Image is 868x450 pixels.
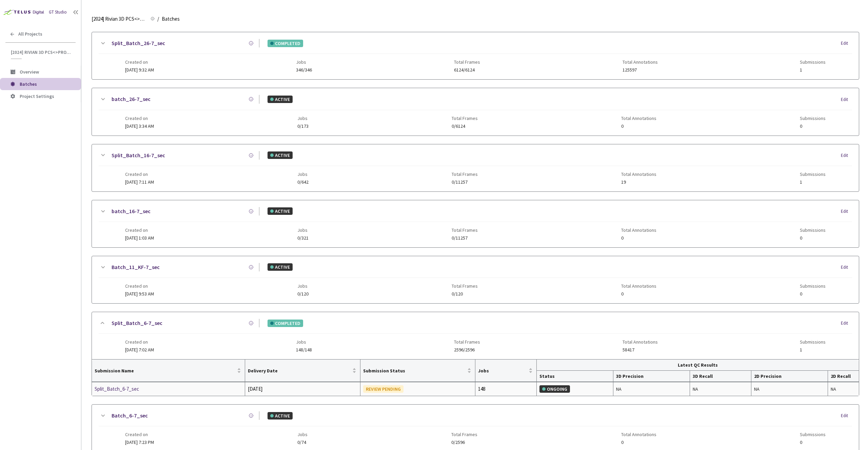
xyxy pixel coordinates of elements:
[451,432,477,437] span: Total Frames
[125,432,154,437] span: Created on
[92,360,245,382] th: Submission Name
[112,151,165,160] a: Split_Batch_16-7_sec
[296,67,312,73] span: 346/346
[268,151,293,159] div: ACTIVE
[92,200,859,247] div: batch_16-7_secACTIVEEditCreated on[DATE] 1:03 AMJobs0/321Total Frames0/11257Total Annotations0Sub...
[296,347,312,352] span: 148/148
[360,360,475,382] th: Submission Status
[841,96,852,103] div: Edit
[125,439,154,445] span: [DATE] 7:23 PM
[297,180,309,185] span: 0/642
[623,339,658,345] span: Total Annotations
[112,207,151,216] a: batch_16-7_sec
[162,15,180,23] span: Batches
[800,124,826,129] span: 0
[268,412,293,420] div: ACTIVE
[248,385,357,393] div: [DATE]
[452,124,478,129] span: 0/6124
[623,59,658,65] span: Total Annotations
[478,368,527,373] span: Jobs
[621,432,656,437] span: Total Annotations
[297,171,309,177] span: Jobs
[296,59,312,65] span: Jobs
[297,283,309,289] span: Jobs
[92,256,859,303] div: Batch_11_KF-7_secACTIVEEditCreated on[DATE] 9:53 AMJobs0/120Total Frames0/120Total Annotations0Su...
[454,67,480,73] span: 6124/6124
[621,227,656,233] span: Total Annotations
[831,385,856,393] div: NA
[452,283,478,289] span: Total Frames
[478,385,534,393] div: 148
[363,385,403,393] div: REVIEW PENDING
[452,291,478,296] span: 0/120
[623,67,658,73] span: 125597
[537,371,613,382] th: Status
[800,180,826,185] span: 1
[621,291,656,296] span: 0
[475,360,537,382] th: Jobs
[621,440,656,445] span: 0
[268,40,303,47] div: COMPLETED
[841,320,852,327] div: Edit
[268,207,293,215] div: ACTIVE
[539,385,570,393] div: ONGOING
[95,385,166,393] a: Split_Batch_6-7_sec
[841,40,852,47] div: Edit
[800,171,826,177] span: Submissions
[245,360,360,382] th: Delivery Date
[841,412,852,419] div: Edit
[800,227,826,233] span: Submissions
[841,208,852,215] div: Edit
[621,124,656,129] span: 0
[92,15,146,23] span: [2024] Rivian 3D PCS<>Production
[297,124,309,129] span: 0/173
[800,67,826,73] span: 1
[363,368,466,373] span: Submission Status
[690,371,751,382] th: 3D Recall
[800,116,826,121] span: Submissions
[125,339,154,345] span: Created on
[297,440,308,445] span: 0/74
[621,180,656,185] span: 19
[112,95,151,103] a: batch_26-7_sec
[92,312,859,359] div: Split_Batch_6-7_secCOMPLETEDEditCreated on[DATE] 7:02 AMJobs148/148Total Frames2596/2596Total Ann...
[20,81,37,87] span: Batches
[800,283,826,289] span: Submissions
[454,59,480,65] span: Total Frames
[841,152,852,159] div: Edit
[800,59,826,65] span: Submissions
[452,236,478,241] span: 0/11257
[297,116,309,121] span: Jobs
[92,144,859,191] div: Split_Batch_16-7_secACTIVEEditCreated on[DATE] 7:11 AMJobs0/642Total Frames0/11257Total Annotatio...
[623,347,658,352] span: 58417
[454,347,480,352] span: 2596/2596
[125,283,154,289] span: Created on
[125,116,154,121] span: Created on
[621,116,656,121] span: Total Annotations
[11,49,72,55] span: [2024] Rivian 3D PCS<>Production
[452,171,478,177] span: Total Frames
[452,227,478,233] span: Total Frames
[125,235,154,241] span: [DATE] 1:03 AM
[828,371,859,382] th: 2D Recall
[451,440,477,445] span: 0/2596
[268,96,293,103] div: ACTIVE
[800,432,826,437] span: Submissions
[125,59,154,65] span: Created on
[751,371,828,382] th: 2D Precision
[621,236,656,241] span: 0
[125,67,154,73] span: [DATE] 9:32 AM
[296,339,312,345] span: Jobs
[95,368,236,373] span: Submission Name
[125,347,154,353] span: [DATE] 7:02 AM
[125,291,154,297] span: [DATE] 9:53 AM
[125,227,154,233] span: Created on
[800,339,826,345] span: Submissions
[616,385,687,393] div: NA
[112,263,160,271] a: Batch_11_KF-7_sec
[248,368,351,373] span: Delivery Date
[452,116,478,121] span: Total Frames
[621,283,656,289] span: Total Annotations
[621,171,656,177] span: Total Annotations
